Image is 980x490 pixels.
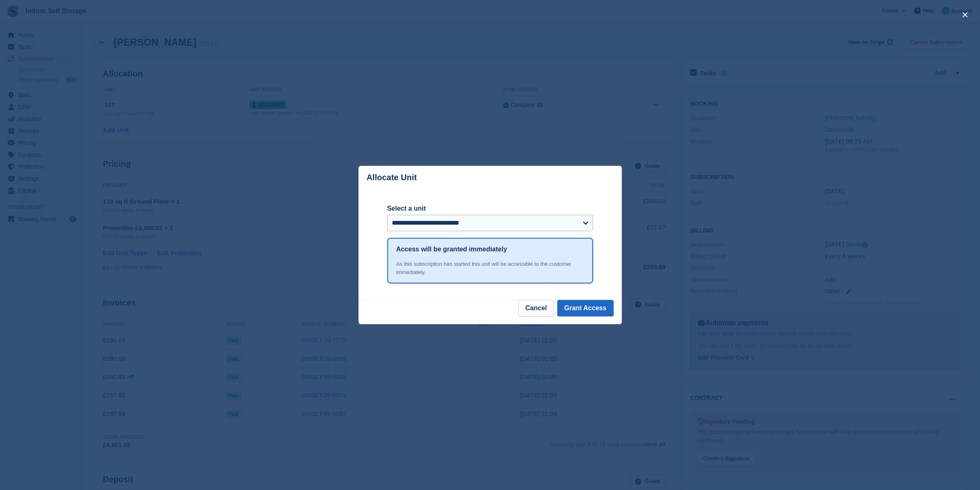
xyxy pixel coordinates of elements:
[959,8,972,21] button: close
[396,244,507,254] h1: Access will be granted immediately
[367,173,417,182] p: Allocate Unit
[396,260,584,276] div: As this subscription has started this unit will be accessible to the customer immediately.
[557,300,614,316] button: Grant Access
[387,204,593,214] label: Select a unit
[518,300,554,316] button: Cancel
